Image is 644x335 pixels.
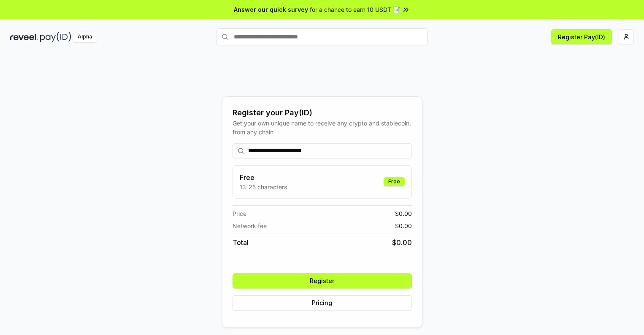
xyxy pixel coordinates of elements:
[40,32,71,42] img: pay_id
[392,237,412,248] span: $ 0.00
[395,209,412,218] span: $ 0.00
[233,107,412,119] div: Register your Pay(ID)
[240,182,287,191] p: 13-25 characters
[384,177,405,186] div: Free
[233,237,249,248] span: Total
[551,29,612,44] button: Register Pay(ID)
[233,273,412,289] button: Register
[73,32,97,42] div: Alpha
[233,209,246,218] span: Price
[310,5,400,14] span: for a chance to earn 10 USDT 📝
[240,172,287,182] h3: Free
[234,5,308,14] span: Answer our quick survey
[395,221,412,230] span: $ 0.00
[233,119,412,136] div: Get your own unique name to receive any crypto and stablecoin, from any chain
[10,32,38,42] img: reveel_dark
[233,221,267,230] span: Network fee
[233,295,412,310] button: Pricing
